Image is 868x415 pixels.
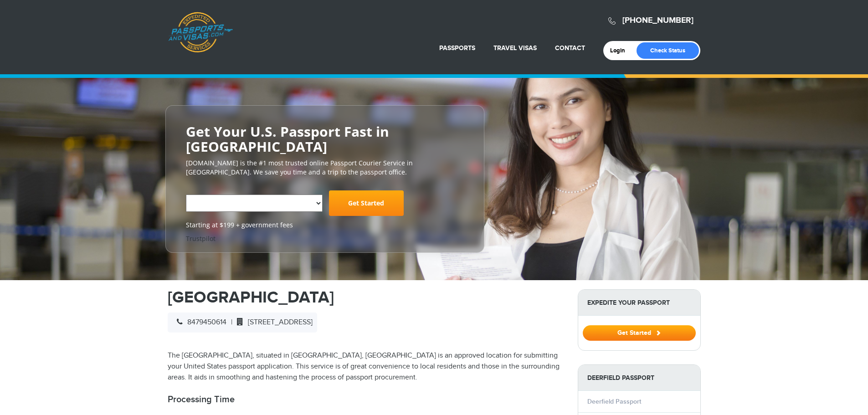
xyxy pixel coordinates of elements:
a: Trustpilot [186,234,216,243]
span: 8479450614 [172,318,226,327]
p: The [GEOGRAPHIC_DATA], situated in [GEOGRAPHIC_DATA], [GEOGRAPHIC_DATA] is an approved location f... [168,350,564,383]
button: Get Started [583,325,696,341]
h1: [GEOGRAPHIC_DATA] [168,289,564,306]
a: Get Started [583,329,696,336]
a: Check Status [637,42,699,59]
h2: Get Your U.S. Passport Fast in [GEOGRAPHIC_DATA] [186,124,464,154]
a: Login [610,47,632,54]
p: [DOMAIN_NAME] is the #1 most trusted online Passport Courier Service in [GEOGRAPHIC_DATA]. We sav... [186,159,464,177]
a: Passports [439,44,475,52]
a: Deerfield Passport [587,398,641,405]
div: | [168,313,317,333]
a: Passports & [DOMAIN_NAME] [168,12,233,53]
h2: Processing Time [168,394,564,405]
strong: Expedite Your Passport [578,290,700,316]
strong: Deerfield Passport [578,365,700,391]
a: [PHONE_NUMBER] [622,15,693,26]
span: [STREET_ADDRESS] [232,318,313,327]
span: Starting at $199 + government fees [186,220,464,230]
a: Contact [555,44,585,52]
a: Get Started [329,190,404,216]
a: Travel Visas [493,44,537,52]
